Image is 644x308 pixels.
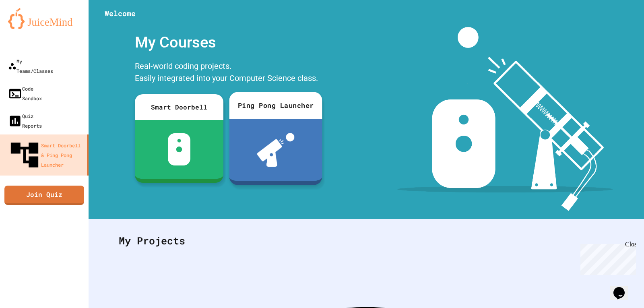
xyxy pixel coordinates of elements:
div: My Projects [111,225,622,256]
div: Real-world coding projects. Easily integrated into your Computer Science class. [131,58,324,88]
div: Quiz Reports [8,111,42,130]
div: Smart Doorbell & Ping Pong Launcher [8,138,84,172]
div: My Courses [131,27,324,58]
a: Join Quiz [4,186,84,205]
div: Chat with us now!Close [3,3,56,51]
img: logo-orange.svg [8,8,80,29]
div: Smart Doorbell [135,94,223,120]
img: banner-image-my-projects.png [397,27,613,211]
img: sdb-white.svg [168,133,191,165]
iframe: chat widget [577,241,636,275]
iframe: chat widget [610,276,636,300]
div: Code Sandbox [8,84,42,103]
div: My Teams/Classes [8,56,53,76]
img: ppl-with-ball.png [257,133,294,167]
div: Ping Pong Launcher [229,92,322,119]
